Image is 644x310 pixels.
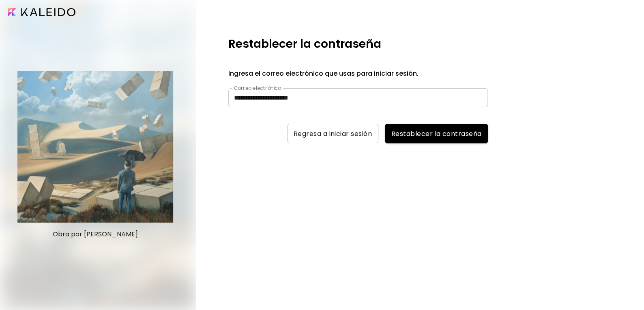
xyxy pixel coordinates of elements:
[287,124,378,143] button: Regresa a iniciar sesión
[228,36,381,53] h5: Restablecer la contraseña
[228,69,488,79] h5: Ingresa el correo electrónico que usas para iniciar sesión.
[391,130,481,138] span: Restablecer la contraseña
[385,124,488,143] button: Restablecer la contraseña
[294,130,372,138] span: Regresa a iniciar sesión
